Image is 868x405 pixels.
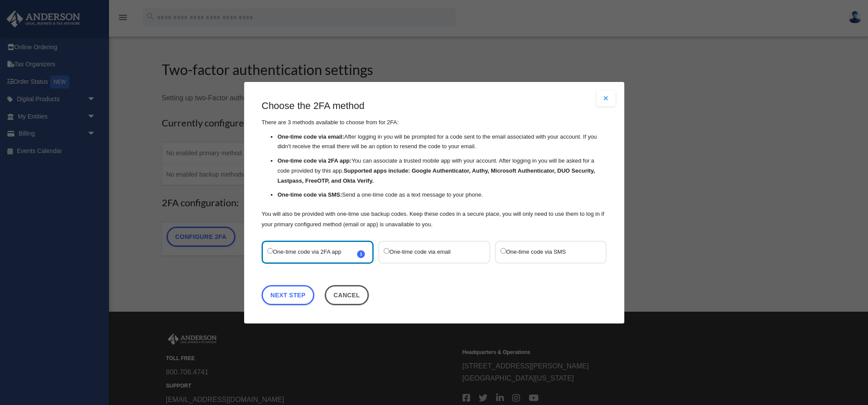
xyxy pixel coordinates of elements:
[262,285,314,305] a: Next Step
[262,208,607,229] p: You will also be provided with one-time use backup codes. Keep these codes in a secure place, you...
[384,248,389,253] input: One-time code via email
[500,246,592,258] label: One-time code via SMS
[277,132,607,152] li: After logging in you will be prompted for a code sent to the email associated with your account. ...
[500,248,506,253] input: One-time code via SMS
[324,285,368,305] button: Close this dialog window
[267,248,273,253] input: One-time code via 2FA appi
[384,246,476,258] label: One-time code via email
[277,191,342,198] strong: One-time code via SMS:
[596,91,616,106] button: Close modal
[277,190,607,200] li: Send a one-time code as a text message to your phone.
[277,167,595,184] strong: Supported apps include: Google Authenticator, Authy, Microsoft Authenticator, DUO Security, Lastp...
[277,156,607,186] li: You can associate a trusted mobile app with your account. After logging in you will be asked for ...
[267,246,359,258] label: One-time code via 2FA app
[262,99,607,230] div: There are 3 methods available to choose from for 2FA:
[277,157,351,164] strong: One-time code via 2FA app:
[262,99,607,113] h3: Choose the 2FA method
[357,250,365,258] span: i
[277,133,344,140] strong: One-time code via email:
